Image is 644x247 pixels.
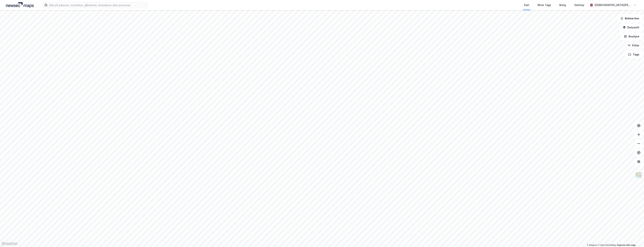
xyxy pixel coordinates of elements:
button: Filter [624,42,642,49]
div: [DEMOGRAPHIC_DATA][PERSON_NAME] [594,3,632,7]
button: Bokmerker [617,15,642,22]
input: Søk på adresse, matrikkel, gårdeiere, leietakere eller personer [47,2,148,8]
div: Bolig [559,3,566,7]
a: Improve this map [617,244,636,246]
a: Mapbox [587,244,597,246]
button: Datasett [620,24,642,31]
div: Kart [524,3,529,7]
div: Mine Tags [538,3,551,7]
a: OpenStreetMap [598,244,616,246]
div: Verktøy [574,3,584,7]
a: Mapbox homepage [1,242,18,246]
img: logo.a4113a55bc3d86da70a041830d287a7e.svg [6,2,34,8]
div: Kontrollprogram for chat [625,229,644,247]
img: Z [635,172,642,179]
iframe: Chat Widget [625,229,644,247]
button: Analyse [621,33,642,40]
button: Tags [625,51,642,58]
